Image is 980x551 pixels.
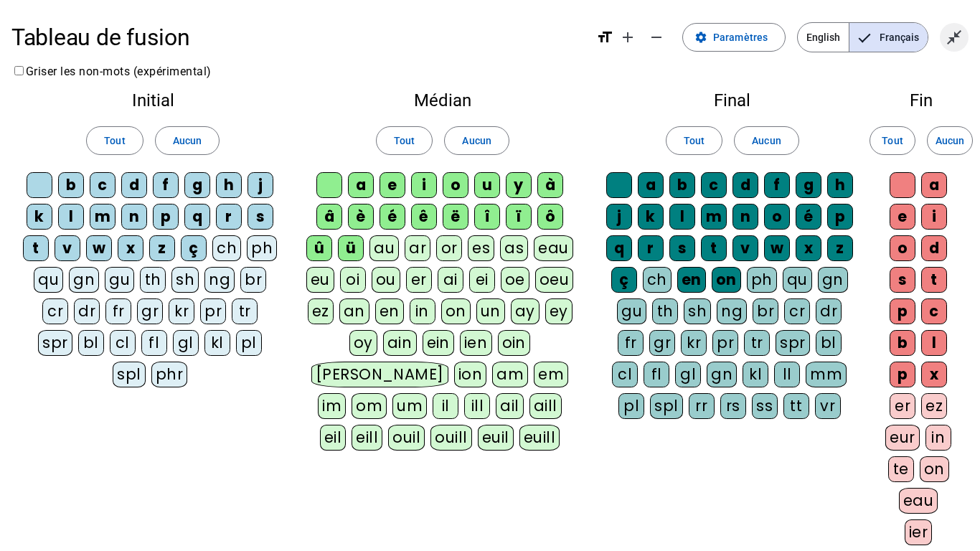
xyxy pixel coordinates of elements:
mat-button-toggle-group: Language selection [797,22,928,52]
div: en [677,267,706,293]
div: eur [885,425,920,451]
div: vr [815,393,841,419]
span: Tout [104,132,125,149]
div: oin [498,330,531,356]
div: e [890,204,915,230]
div: w [764,235,790,261]
button: Aucun [734,126,798,155]
div: ll [774,362,800,387]
div: on [441,298,471,324]
div: d [921,235,947,261]
div: q [606,235,632,261]
div: y [506,172,532,198]
div: oy [349,330,377,356]
div: un [476,298,505,324]
div: ey [545,298,573,324]
div: b [58,172,84,198]
div: on [712,267,741,293]
div: tr [232,298,258,324]
div: er [406,267,432,293]
div: s [890,267,915,293]
div: o [764,204,790,230]
div: ez [308,298,334,324]
div: j [248,172,273,198]
div: gn [69,267,99,293]
div: ô [537,204,563,230]
button: Quitter le plein écran [940,23,969,52]
div: ü [338,235,364,261]
div: ou [372,267,400,293]
div: m [701,204,727,230]
span: English [798,23,849,52]
div: as [500,235,528,261]
div: x [118,235,143,261]
div: ar [405,235,430,261]
div: t [23,235,49,261]
button: Tout [666,126,722,155]
div: ph [747,267,777,293]
div: ï [506,204,532,230]
div: f [764,172,790,198]
button: Aucun [155,126,220,155]
span: Aucun [936,132,964,149]
div: l [58,204,84,230]
div: g [184,172,210,198]
div: b [890,330,915,356]
div: ng [204,267,235,293]
div: ain [383,330,417,356]
div: î [474,204,500,230]
h2: Final [603,92,862,109]
div: ç [181,235,207,261]
div: b [669,172,695,198]
div: im [318,393,346,419]
div: h [827,172,853,198]
div: qu [34,267,63,293]
div: s [248,204,273,230]
mat-icon: format_size [596,29,613,46]
span: Aucun [173,132,202,149]
div: à [537,172,563,198]
div: gu [105,267,134,293]
div: pl [236,330,262,356]
div: gu [617,298,646,324]
div: r [638,235,664,261]
div: v [55,235,80,261]
div: gr [137,298,163,324]
h1: Tableau de fusion [11,14,585,60]
div: sh [171,267,199,293]
div: ay [511,298,540,324]
div: û [306,235,332,261]
div: i [411,172,437,198]
div: m [90,204,116,230]
mat-icon: remove [648,29,665,46]
div: aill [529,393,562,419]
div: d [732,172,758,198]
div: gl [173,330,199,356]
div: tr [744,330,770,356]
div: phr [151,362,188,387]
div: oi [340,267,366,293]
div: spl [113,362,146,387]
div: gn [818,267,848,293]
h2: Médian [306,92,579,109]
div: bl [78,330,104,356]
span: Français [849,23,928,52]
div: te [888,456,914,482]
div: é [380,204,405,230]
button: Augmenter la taille de la police [613,23,642,52]
div: n [121,204,147,230]
div: k [27,204,52,230]
div: eil [320,425,347,451]
div: oeu [535,267,574,293]
div: ch [643,267,672,293]
div: ien [460,330,492,356]
div: gn [707,362,737,387]
div: fl [644,362,669,387]
div: [PERSON_NAME] [311,362,448,387]
mat-icon: add [619,29,636,46]
div: sh [684,298,711,324]
div: c [701,172,727,198]
div: v [732,235,758,261]
div: è [348,204,374,230]
div: c [90,172,116,198]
